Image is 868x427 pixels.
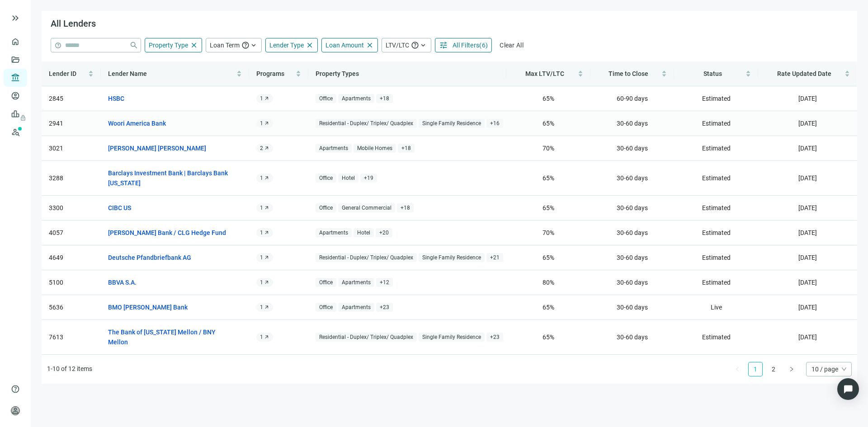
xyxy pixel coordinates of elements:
span: Time to Close [609,70,648,77]
span: arrow_outward [264,305,269,310]
span: Office [316,94,336,103]
li: 2 [766,362,781,376]
span: + 23 [486,333,503,342]
span: keyboard_arrow_up [250,41,258,49]
span: + 23 [376,303,393,312]
span: + 16 [486,119,503,128]
span: [DATE] [798,145,817,152]
span: 1 [260,174,263,182]
a: The Bank of [US_STATE] Mellon / BNY Mellon [108,327,233,347]
span: Office [316,278,336,287]
span: [DATE] [798,120,817,127]
td: 4649 [42,245,101,270]
td: 2941 [42,111,101,136]
span: 1 [260,120,263,127]
span: 1 [260,304,263,311]
span: arrow_outward [264,145,269,151]
span: ( 6 ) [479,42,488,49]
span: Single Family Residence [419,253,485,263]
span: Apartments [338,303,374,312]
span: Apartments [316,144,352,153]
span: LTV/LTC [386,42,409,49]
span: 65 % [542,120,554,127]
span: Residential - Duplex/ Triplex/ Quadplex [316,253,417,263]
span: Max LTV/LTC [525,70,564,77]
span: + 18 [397,203,414,213]
span: close [190,41,198,49]
span: Hotel [338,174,359,183]
span: [DATE] [798,254,817,261]
span: 10 / page [811,362,846,376]
span: 65 % [542,174,554,182]
span: arrow_outward [264,96,269,101]
span: arrow_outward [264,280,269,285]
span: Programs [256,70,284,77]
span: help [11,385,20,394]
button: keyboard_double_arrow_right [10,13,21,23]
span: keyboard_arrow_up [419,41,427,49]
span: 1 [260,95,263,102]
span: [DATE] [798,95,817,102]
span: Office [316,203,336,213]
li: 1-10 of 12 items [47,362,92,376]
td: 30-60 days [590,196,675,221]
span: Office [316,303,336,312]
a: [PERSON_NAME] Bank / CLG Hedge Fund [108,228,226,238]
span: arrow_outward [264,121,269,126]
span: arrow_outward [264,255,269,260]
span: + 18 [398,144,415,153]
span: + 12 [376,278,393,287]
span: + 21 [486,253,503,263]
span: Estimated [702,204,731,211]
span: Status [703,70,722,77]
td: 30-60 days [590,161,675,196]
span: arrow_outward [264,230,269,235]
a: [PERSON_NAME] [PERSON_NAME] [108,143,206,153]
span: 80 % [542,279,554,286]
span: General Commercial [338,203,395,213]
button: tuneAll Filters(6) [435,38,492,52]
td: 30-60 days [590,111,675,136]
span: [DATE] [798,174,817,182]
span: 1 [260,204,263,211]
span: Rate Updated Date [777,70,831,77]
span: help [55,42,61,49]
span: help [241,41,250,49]
span: [DATE] [798,333,817,341]
span: Estimated [702,333,731,341]
span: arrow_outward [264,205,269,211]
span: Estimated [702,95,731,102]
span: Lender Type [269,42,304,49]
a: 1 [749,362,762,376]
span: 65 % [542,304,554,311]
span: Estimated [702,145,731,152]
td: 2845 [42,86,101,111]
span: Single Family Residence [419,333,485,342]
td: 30-60 days [590,221,675,245]
span: 2 [260,145,263,152]
td: 30-60 days [590,320,675,355]
td: 60-90 days [590,86,675,111]
span: [DATE] [798,204,817,211]
td: 4057 [42,221,101,245]
span: Loan Amount [325,42,364,49]
span: Estimated [702,120,731,127]
span: right [789,366,794,372]
span: Estimated [702,254,731,261]
td: 5636 [42,295,101,320]
a: Barclays Investment Bank | Barclays Bank [US_STATE] [108,168,233,188]
span: close [366,41,374,49]
td: 3021 [42,136,101,161]
span: Residential - Duplex/ Triplex/ Quadplex [316,333,417,342]
span: Single Family Residence [419,119,485,128]
button: right [784,362,799,376]
span: [DATE] [798,304,817,311]
span: 1 [260,229,263,236]
span: Office [316,174,336,183]
a: Woori America Bank [108,118,166,128]
a: HSBC [108,94,124,103]
span: 65 % [542,254,554,261]
a: CIBC US [108,203,131,213]
span: 1 [260,254,263,261]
